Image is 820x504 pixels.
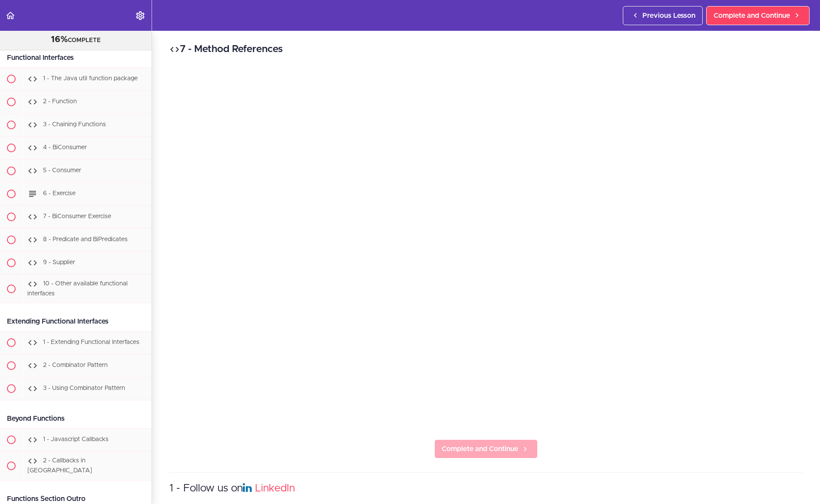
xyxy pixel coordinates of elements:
span: 5 - Consumer [43,167,81,173]
span: 6 - Exercise [43,190,76,196]
span: 10 - Other available functional interfaces [27,281,128,297]
a: Complete and Continue [434,439,538,458]
svg: Settings Menu [135,10,145,21]
span: 2 - Function [43,98,77,105]
span: Previous Lesson [642,10,695,21]
h3: 1 - Follow us on [169,481,803,496]
span: 2 - Combinator Pattern [43,363,108,369]
span: 4 - BiConsumer [43,144,87,151]
span: Complete and Continue [714,10,790,21]
a: LinkedIn [255,483,295,494]
span: 2 - Callbacks in [GEOGRAPHIC_DATA] [27,458,92,474]
a: Complete and Continue [706,6,810,25]
a: Previous Lesson [623,6,703,25]
span: 1 - Javascript Callbacks [43,437,109,443]
span: 8 - Predicate and BiPredicates [43,236,128,242]
span: 1 - Extending Functional Interfaces [43,340,139,346]
div: COMPLETE [11,34,141,46]
svg: Back to course curriculum [5,10,16,21]
span: 1 - The Java util function package [43,75,138,82]
span: Complete and Continue [442,444,518,454]
span: 16% [51,35,68,44]
span: 3 - Chaining Functions [43,121,106,128]
h2: 7 - Method References [169,42,803,57]
span: 9 - Supplier [43,259,75,265]
span: 7 - BiConsumer Exercise [43,213,111,219]
span: 3 - Using Combinator Pattern [43,386,125,392]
